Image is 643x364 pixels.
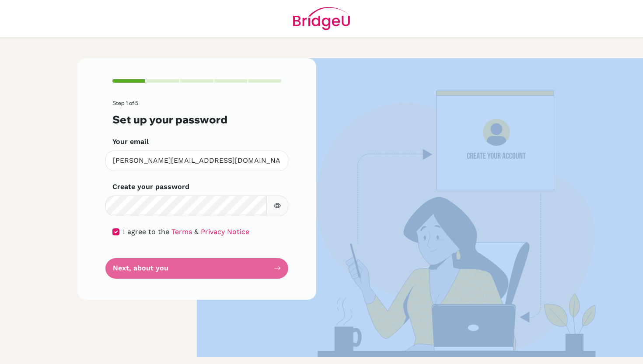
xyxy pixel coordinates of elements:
[112,100,138,106] span: Step 1 of 5
[123,227,169,236] span: I agree to the
[112,136,149,147] label: Your email
[112,182,189,192] label: Create your password
[171,227,192,236] a: Terms
[105,150,288,171] input: Insert your email*
[201,227,249,236] a: Privacy Notice
[194,227,199,236] span: &
[112,113,281,126] h3: Set up your password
